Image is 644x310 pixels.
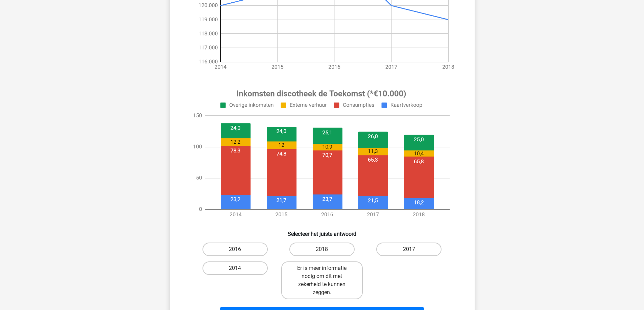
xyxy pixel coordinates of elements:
[376,243,442,256] label: 2017
[289,243,355,256] label: 2018
[202,243,268,256] label: 2016
[181,225,464,237] h6: Selecteer het juiste antwoord
[202,261,268,275] label: 2014
[281,261,363,299] label: Er is meer informatie nodig om dit met zekerheid te kunnen zeggen.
